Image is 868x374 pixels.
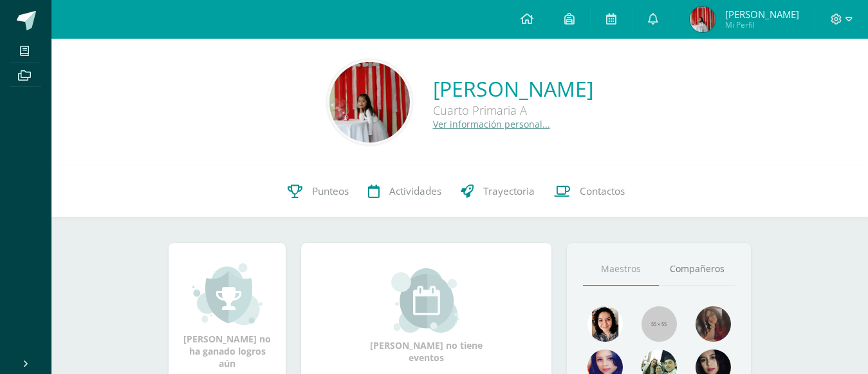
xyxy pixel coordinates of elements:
img: event_small.png [391,268,461,333]
div: [PERSON_NAME] no tiene eventos [362,268,491,364]
div: Cuarto Primaria A [433,103,593,118]
span: [PERSON_NAME] [725,8,799,21]
img: 65706b71ada258f20646c236112bfad1.png [690,6,716,32]
a: Punteos [278,166,358,217]
img: achievement_small.png [192,262,263,326]
img: 37fe3ee38833a6adb74bf76fd42a3bf6.png [696,306,731,342]
img: 55x55 [642,306,677,342]
img: e9c8ee63d948accc6783747252b4c3df.png [587,306,623,342]
a: Ver información personal... [433,118,550,130]
span: Contactos [580,184,625,198]
span: Trayectoria [483,184,535,198]
a: Contactos [544,166,634,217]
span: Punteos [312,184,349,198]
a: Compañeros [659,253,735,286]
a: Actividades [358,166,451,217]
span: Mi Perfil [725,19,799,30]
a: Maestros [583,253,659,286]
img: 2d12ff902f4cc6391703e4429076bff2.png [329,62,410,143]
a: Trayectoria [451,166,544,217]
div: [PERSON_NAME] no ha ganado logros aún [181,262,273,369]
span: Actividades [389,184,441,198]
a: [PERSON_NAME] [433,75,593,103]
